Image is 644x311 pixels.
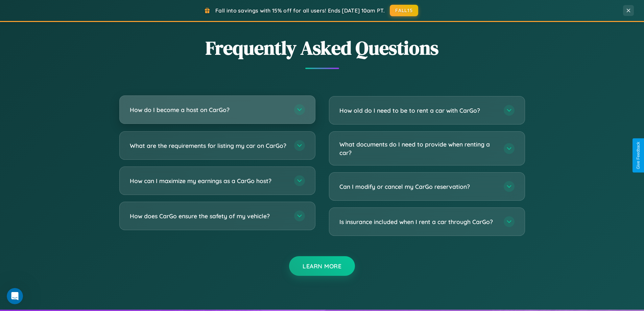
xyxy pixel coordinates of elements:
h2: Frequently Asked Questions [119,35,525,61]
h3: How can I maximize my earnings as a CarGo host? [130,177,287,185]
button: Learn More [289,256,355,276]
button: FALL15 [390,5,418,16]
h3: How old do I need to be to rent a car with CarGo? [339,106,497,115]
h3: What documents do I need to provide when renting a car? [339,140,497,157]
h3: How does CarGo ensure the safety of my vehicle? [130,212,287,220]
h3: How do I become a host on CarGo? [130,106,287,114]
h3: Can I modify or cancel my CarGo reservation? [339,182,497,191]
div: Give Feedback [636,142,641,169]
h3: Is insurance included when I rent a car through CarGo? [339,218,497,226]
span: Fall into savings with 15% off for all users! Ends [DATE] 10am PT. [215,7,385,14]
iframe: Intercom live chat [7,288,23,304]
h3: What are the requirements for listing my car on CarGo? [130,141,287,150]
